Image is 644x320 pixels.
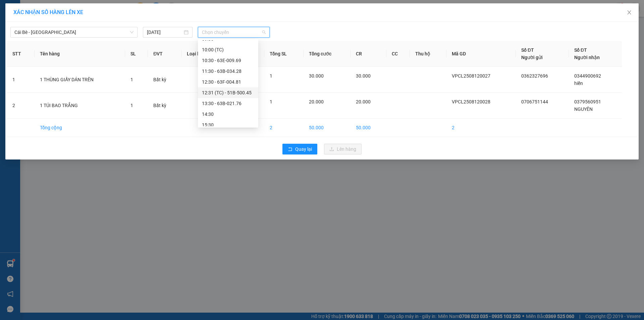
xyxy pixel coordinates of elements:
td: Tổng cộng [35,119,125,137]
span: Cái Bè - Sài Gòn [14,27,133,37]
td: 2 [264,119,304,137]
div: 11:30 - 63B-034.28 [202,67,254,75]
div: VP [GEOGRAPHIC_DATA] [57,6,125,22]
button: uploadLên hàng [324,144,362,154]
span: NGUYÊN [574,106,593,112]
td: 1 THÙNG GIẤY DÁN TRÊN [35,67,125,93]
td: 2 [7,93,35,119]
td: 1 TÚI BAO TRẮNG [35,93,125,119]
td: Bất kỳ [148,67,181,93]
th: Tổng SL [264,41,304,67]
th: Tên hàng [35,41,125,67]
div: 0379560951 [57,30,125,39]
span: Người gửi [521,55,543,60]
span: 20.000 [309,99,324,104]
span: 0706751144 [521,99,548,104]
th: CC [386,41,410,67]
div: 12:31 (TC) - 51B-500.45 [202,89,254,96]
span: Chọn chuyến [202,27,266,37]
div: 14:30 [202,110,254,118]
div: VP Cai Lậy [6,6,53,14]
div: 15:30 [202,121,254,129]
div: 20.000 [5,43,54,51]
div: 10:30 - 63E-009.69 [202,57,254,64]
span: Rồi : [5,44,16,51]
span: 1 [270,73,272,79]
td: Bất kỳ [148,93,181,119]
td: 50.000 [351,119,386,137]
span: 0344900692 [574,73,601,79]
span: Quay lại [295,145,312,153]
th: STT [7,41,35,67]
span: XÁC NHẬN SỐ HÀNG LÊN XE [13,9,83,15]
td: 50.000 [304,119,351,137]
div: 10:00 (TC) [202,46,254,53]
span: rollback [288,147,292,152]
div: 0706751144 [6,14,53,23]
th: Thu hộ [410,41,446,67]
div: 12:30 - 63F-004.81 [202,78,254,86]
span: VPCL2508120027 [452,73,490,79]
span: 1 [270,99,272,104]
span: 1 [130,103,133,108]
span: VPCL2508120028 [452,99,490,104]
span: 0362327696 [521,73,548,79]
th: ĐVT [148,41,181,67]
button: rollbackQuay lại [282,144,317,154]
span: close [627,10,632,15]
span: 1 [130,77,133,82]
div: 13:30 - 63B-021.76 [202,100,254,107]
span: 30.000 [309,73,324,79]
span: Người nhận [574,55,600,60]
th: Mã GD [446,41,516,67]
th: CR [351,41,386,67]
span: 0379560951 [574,99,601,104]
span: 20.000 [356,99,371,104]
span: Số ĐT [574,47,587,53]
span: hiền [574,81,583,86]
th: Tổng cước [304,41,351,67]
td: 1 [7,67,35,93]
span: Nhận: [57,6,73,13]
input: 12/08/2025 [147,29,182,36]
span: Số ĐT [521,47,534,53]
td: 2 [446,119,516,137]
span: 30.000 [356,73,371,79]
span: Gửi: [6,6,16,13]
div: NGUYÊN [57,22,125,30]
th: SL [125,41,148,67]
button: Close [620,3,639,22]
th: Loại hàng [181,41,226,67]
